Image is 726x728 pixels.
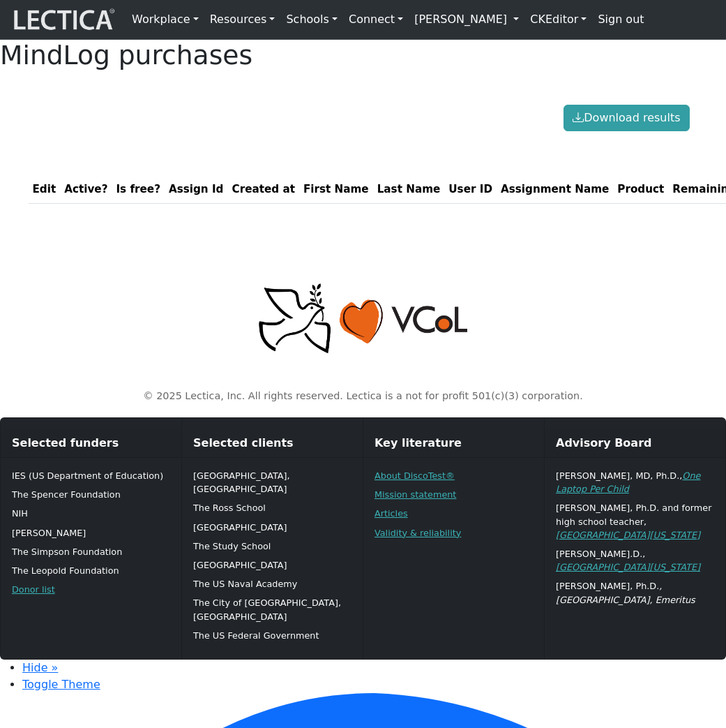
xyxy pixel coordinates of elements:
[126,6,204,34] a: Workplace
[193,469,351,496] p: [GEOGRAPHIC_DATA], [GEOGRAPHIC_DATA]
[556,547,714,574] p: [PERSON_NAME].D.,
[363,429,544,458] div: Key literature
[12,507,170,520] p: NIH
[524,6,592,34] a: CKEditor
[29,176,61,203] th: Edit
[556,581,695,604] em: , [GEOGRAPHIC_DATA], Emeritus
[375,528,461,538] a: Validity & reliability
[165,176,228,203] th: Assign Id
[112,176,165,203] th: Is free?
[564,105,689,131] button: Download results
[299,176,373,203] th: First Name
[10,6,115,33] img: lecticalive
[60,176,112,203] th: Active?
[12,564,170,577] p: The Leopold Foundation
[12,584,55,595] a: Donor list
[193,558,351,572] p: [GEOGRAPHIC_DATA]
[204,6,281,34] a: Resources
[12,526,170,540] p: [PERSON_NAME]
[12,545,170,558] p: The Simpson Foundation
[444,176,497,203] th: User ID
[375,508,408,519] a: Articles
[343,6,409,34] a: Connect
[37,389,690,404] p: © 2025 Lectica, Inc. All rights reserved. Lectica is a not for profit 501(c)(3) corporation.
[375,489,456,500] a: Mission statement
[1,429,181,458] div: Selected funders
[22,661,58,674] a: Hide »
[375,470,455,481] a: About DiscoTest®
[280,6,343,34] a: Schools
[193,577,351,590] p: The US Naval Academy
[12,469,170,482] p: IES (US Department of Education)
[409,6,524,34] a: [PERSON_NAME]
[556,501,714,542] p: [PERSON_NAME], Ph.D. and former high school teacher,
[182,429,363,458] div: Selected clients
[193,501,351,514] p: The Ross School
[193,540,351,553] p: The Study School
[592,6,649,34] a: Sign out
[12,488,170,501] p: The Spencer Foundation
[193,629,351,642] p: The US Federal Government
[193,596,351,623] p: The City of [GEOGRAPHIC_DATA], [GEOGRAPHIC_DATA]
[556,469,714,496] p: [PERSON_NAME], MD, Ph.D.,
[556,579,714,606] p: [PERSON_NAME], Ph.D.
[613,176,668,203] th: Product
[497,176,613,203] th: Assignment Name
[545,429,725,458] div: Advisory Board
[193,521,351,534] p: [GEOGRAPHIC_DATA]
[255,282,471,355] img: Peace, love, VCoL
[228,176,299,203] th: Created at
[373,176,445,203] th: Last Name
[556,530,700,540] a: [GEOGRAPHIC_DATA][US_STATE]
[556,562,700,572] a: [GEOGRAPHIC_DATA][US_STATE]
